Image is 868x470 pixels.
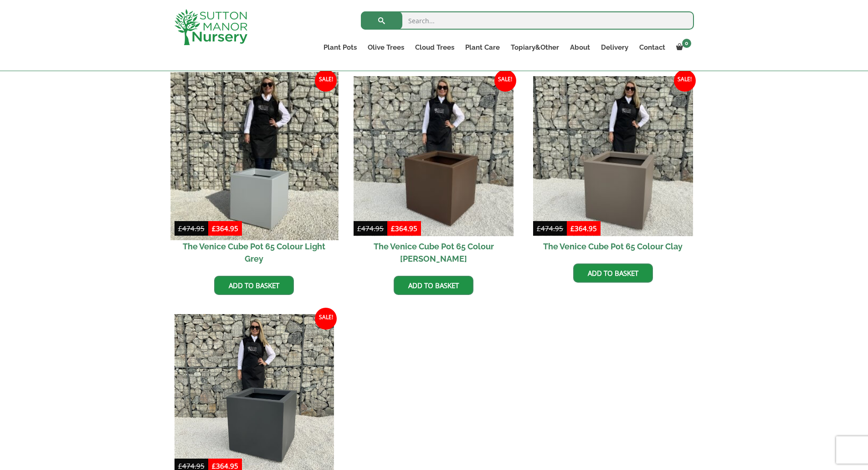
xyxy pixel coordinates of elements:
[533,76,693,236] img: The Venice Cube Pot 65 Colour Clay
[674,70,696,92] span: Sale!
[357,224,361,233] span: £
[573,263,653,283] a: Add to basket: “The Venice Cube Pot 65 Colour Clay”
[494,70,516,92] span: Sale!
[394,276,473,295] a: Add to basket: “The Venice Cube Pot 65 Colour Mocha Brown”
[410,41,460,54] a: Cloud Trees
[362,41,410,54] a: Olive Trees
[178,224,182,233] span: £
[175,9,247,45] img: logo
[565,41,596,54] a: About
[391,224,395,233] span: £
[175,76,334,269] a: Sale! The Venice Cube Pot 65 Colour Light Grey
[318,41,362,54] a: Plant Pots
[212,224,216,233] span: £
[570,224,575,233] span: £
[570,224,597,233] bdi: 364.95
[533,236,693,257] h2: The Venice Cube Pot 65 Colour Clay
[537,224,541,233] span: £
[170,72,338,240] img: The Venice Cube Pot 65 Colour Light Grey
[634,41,671,54] a: Contact
[596,41,634,54] a: Delivery
[315,70,337,92] span: Sale!
[460,41,505,54] a: Plant Care
[537,224,563,233] bdi: 474.95
[361,11,694,30] input: Search...
[354,236,514,269] h2: The Venice Cube Pot 65 Colour [PERSON_NAME]
[315,308,337,330] span: Sale!
[178,224,205,233] bdi: 474.95
[505,41,565,54] a: Topiary&Other
[682,39,691,48] span: 0
[175,236,334,269] h2: The Venice Cube Pot 65 Colour Light Grey
[671,41,694,54] a: 0
[212,224,238,233] bdi: 364.95
[214,276,294,295] a: Add to basket: “The Venice Cube Pot 65 Colour Light Grey”
[391,224,417,233] bdi: 364.95
[357,224,384,233] bdi: 474.95
[533,76,693,257] a: Sale! The Venice Cube Pot 65 Colour Clay
[354,76,514,236] img: The Venice Cube Pot 65 Colour Mocha Brown
[354,76,514,269] a: Sale! The Venice Cube Pot 65 Colour [PERSON_NAME]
